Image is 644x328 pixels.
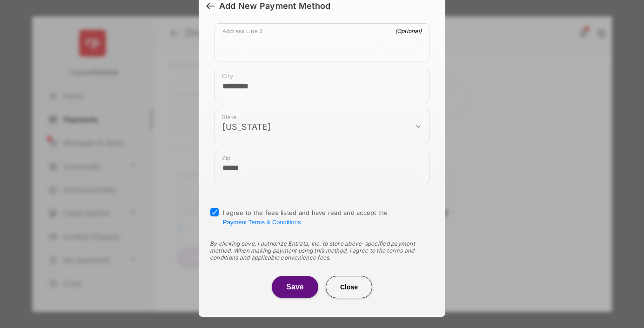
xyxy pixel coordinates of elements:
[223,219,301,226] button: I agree to the fees listed and have read and accept the
[223,209,388,226] span: I agree to the fees listed and have read and accept the
[215,151,429,184] div: payment_method_screening[postal_addresses][postalCode]
[215,23,429,61] div: payment_method_screening[postal_addresses][addressLine2]
[219,1,330,11] div: Add New Payment Method
[215,110,429,143] div: payment_method_screening[postal_addresses][administrativeArea]
[215,69,429,102] div: payment_method_screening[postal_addresses][locality]
[210,240,434,261] div: By clicking save, I authorize Entrata, Inc. to store above-specified payment method. When making ...
[326,276,372,298] button: Close
[272,276,318,298] button: Save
